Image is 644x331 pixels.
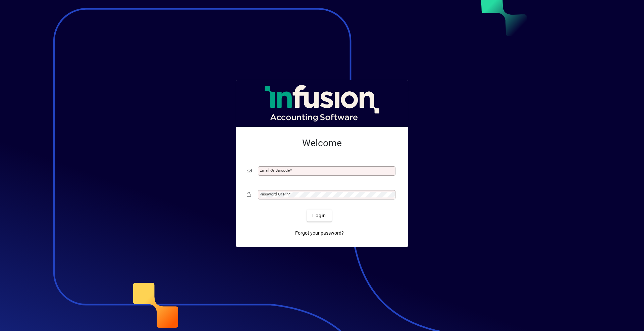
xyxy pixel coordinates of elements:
[292,227,346,239] a: Forgot your password?
[312,212,326,219] span: Login
[260,192,288,196] mat-label: Password or Pin
[260,168,290,173] mat-label: Email or Barcode
[247,138,397,149] h2: Welcome
[295,230,344,237] span: Forgot your password?
[307,210,331,222] button: Login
